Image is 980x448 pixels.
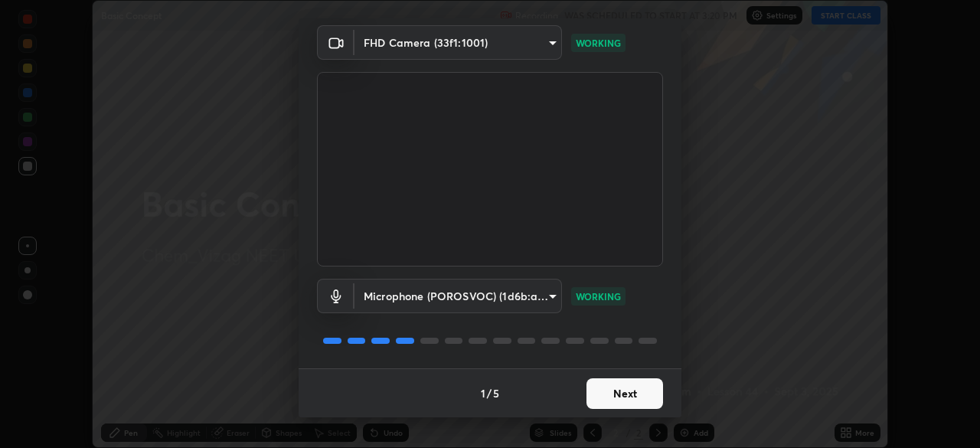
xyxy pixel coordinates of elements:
[481,385,485,401] h4: 1
[576,36,621,50] p: WORKING
[354,25,562,60] div: FHD Camera (33f1:1001)
[576,289,621,303] p: WORKING
[493,385,499,401] h4: 5
[354,279,562,313] div: FHD Camera (33f1:1001)
[586,378,663,409] button: Next
[487,385,492,401] h4: /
